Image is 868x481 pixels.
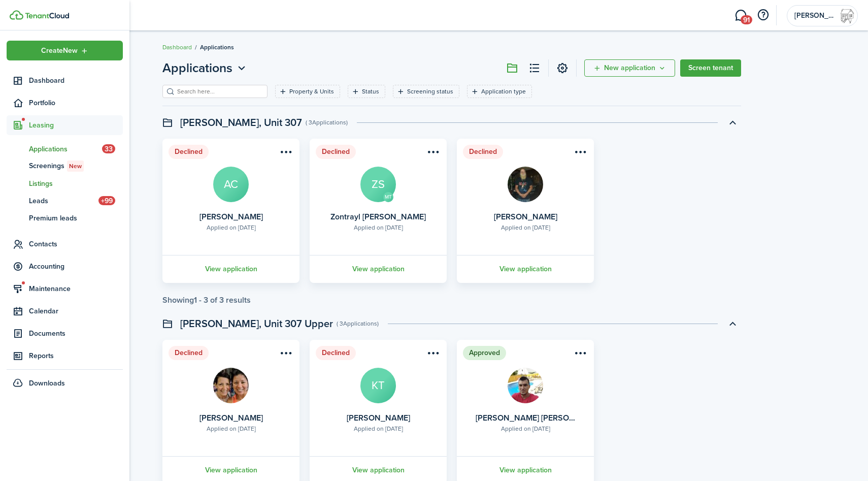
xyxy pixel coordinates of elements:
button: Open menu [7,41,123,60]
span: +99 [98,196,115,205]
button: Toggle accordion [724,315,741,332]
button: Open menu [572,348,588,362]
span: Applications [162,59,232,77]
div: Applied on [DATE] [501,424,550,433]
filter-tag: Open filter [348,85,385,98]
span: Maintenance [29,283,123,294]
span: Reports [29,350,123,361]
swimlane-subtitle: ( 3 Applications ) [337,319,379,328]
card-title: Zontrayl [PERSON_NAME] [330,212,426,221]
swimlane-title: [PERSON_NAME], Unit 307 Upper [180,316,333,331]
application-list-swimlane-item: Toggle accordion [162,139,741,305]
status: Declined [169,346,209,360]
div: Applied on [DATE] [501,223,550,232]
status: Declined [463,145,503,159]
span: Create New [41,47,78,54]
span: Applications [200,43,234,52]
button: New application [584,59,675,77]
a: Reports [7,346,123,366]
span: New [69,162,82,171]
avatar-text: MT [383,192,393,202]
button: Open menu [584,59,675,77]
img: TenantCloud [25,13,69,19]
swimlane-subtitle: ( 3 Applications ) [306,118,348,127]
div: Applied on [DATE] [207,223,256,232]
span: New application [604,65,655,72]
button: Open menu [424,348,441,362]
span: Listings [29,178,123,189]
button: Open menu [424,147,441,161]
span: Accounting [29,261,123,272]
a: Premium leads [7,209,123,227]
a: Leads+99 [7,192,123,209]
span: Dashboard [29,75,123,86]
span: Premium leads [29,213,123,223]
div: Showing results [162,296,251,305]
filter-tag-label: Property & Units [289,87,334,96]
a: ScreeningsNew [7,157,123,175]
a: Applications33 [7,140,123,157]
button: Open menu [277,147,293,161]
img: Christopher Lee Serrano [508,368,543,403]
a: View application [308,255,448,283]
img: Jerry Lee Gruenberg [508,167,543,202]
img: Carranza Rental Properties [839,8,855,24]
card-title: [PERSON_NAME] [347,413,410,423]
span: Applications [29,144,102,154]
filter-tag-label: Application type [481,87,526,96]
div: Applied on [DATE] [354,223,403,232]
input: Search here... [175,87,264,97]
button: Toggle accordion [724,114,741,131]
filter-tag: Open filter [393,85,459,98]
status: Declined [169,145,209,159]
card-title: [PERSON_NAME] [494,212,557,221]
span: Contacts [29,239,123,249]
span: Leads [29,196,98,206]
a: Screen tenant [680,59,741,77]
filter-tag-label: Screening status [407,87,453,96]
span: Carranza Rental Properties [794,12,835,19]
button: Applications [162,59,248,77]
span: Screenings [29,161,123,172]
status: Approved [463,346,506,360]
a: Dashboard [7,71,123,90]
div: Applied on [DATE] [354,424,403,433]
pagination-page-total: 1 - 3 of 3 [194,294,224,306]
span: 33 [102,144,115,153]
span: Calendar [29,306,123,316]
span: 91 [741,15,752,24]
filter-tag: Open filter [467,85,532,98]
div: Applied on [DATE] [207,424,256,433]
img: TenantCloud [10,10,23,20]
filter-tag-label: Status [362,87,379,96]
img: Patricia Lillian Langer [213,368,249,403]
button: Open menu [572,147,588,161]
card-title: [PERSON_NAME] [199,413,263,423]
status: Declined [316,145,356,159]
span: Documents [29,328,123,339]
swimlane-title: [PERSON_NAME], Unit 307 [180,115,302,130]
status: Declined [316,346,356,360]
avatar-text: AC [213,167,249,202]
a: Listings [7,175,123,192]
a: View application [455,255,595,283]
card-title: [PERSON_NAME] [PERSON_NAME] [476,413,576,423]
span: Leasing [29,120,123,131]
filter-tag: Open filter [275,85,340,98]
span: Portfolio [29,98,123,108]
avatar-text: ZS [360,167,396,202]
button: Open menu [277,348,293,362]
a: View application [161,255,301,283]
avatar-text: KT [360,368,396,403]
a: Dashboard [162,43,192,52]
a: Messaging [731,3,750,28]
button: Open menu [162,59,248,77]
card-title: [PERSON_NAME] [199,212,263,221]
button: Open resource center [754,7,772,24]
span: Downloads [29,378,65,389]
